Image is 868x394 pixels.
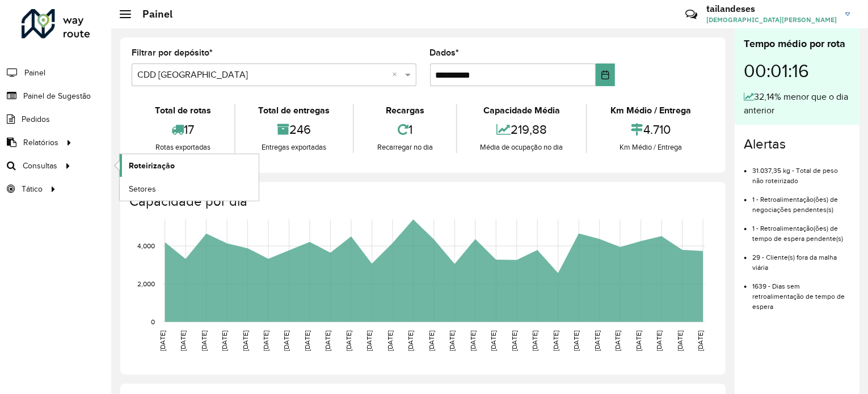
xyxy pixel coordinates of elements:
text: [DATE] [635,331,642,351]
font: 32,14% menor que o dia anterior [744,92,848,115]
text: [DATE] [614,331,621,351]
font: Painel [24,69,45,77]
text: [DATE] [304,331,311,351]
font: Pedidos [22,115,50,124]
text: [DATE] [221,331,228,351]
font: 246 [289,122,311,136]
font: 17 [184,122,194,136]
text: [DATE] [242,331,249,351]
font: 219,88 [511,122,547,136]
font: 29 - Cliente(s) fora da malha viária [752,253,837,271]
a: Roteirização [120,154,259,177]
font: 1 - Retroalimentação(ões) de negociações pendentes(s) [752,196,838,213]
text: [DATE] [697,331,704,351]
text: [DATE] [407,331,415,351]
a: Setores [120,177,259,200]
text: [DATE] [386,331,394,351]
font: Relatórios [23,138,58,147]
text: [DATE] [283,331,290,351]
text: [DATE] [448,331,456,351]
text: [DATE] [428,331,435,351]
font: Consultas [23,162,57,170]
text: [DATE] [325,331,332,351]
font: tailandeses [706,3,755,14]
text: 0 [151,318,155,325]
text: [DATE] [655,331,663,351]
text: [DATE] [179,331,187,351]
font: Média de ocupação no dia [481,143,563,151]
font: Tático [22,185,43,193]
font: Setores [129,185,156,193]
text: [DATE] [345,331,352,351]
text: [DATE] [469,331,477,351]
font: Km Médio / Entrega [620,143,682,151]
font: 1639 - Dias sem retroalimentação de tempo de espera [752,282,845,310]
text: [DATE] [531,331,538,351]
font: Total de rotas [155,105,211,115]
text: 2,000 [137,280,155,287]
font: Alertas [744,137,786,151]
button: Escolha a data [596,63,615,86]
text: 4,000 [137,242,155,249]
font: 31.037,35 kg - Total de peso não roteirizado [752,167,838,184]
font: 1 - Retroalimentação(ões) de tempo de espera pendente(s) [752,224,843,242]
text: [DATE] [200,331,208,351]
font: Capacidade por dia [129,194,247,209]
font: Total de entregas [258,105,330,115]
text: [DATE] [366,331,373,351]
font: Dados [430,48,456,57]
text: [DATE] [552,331,559,351]
font: Recarregar no dia [377,143,433,151]
font: [DEMOGRAPHIC_DATA][PERSON_NAME] [706,15,837,24]
a: Contato Rápido [679,2,703,27]
font: Filtrar por depósito [132,48,209,57]
font: Rotas exportadas [155,143,210,151]
text: [DATE] [159,331,166,351]
span: Clear all [393,68,402,82]
text: [DATE] [593,331,601,351]
text: [DATE] [490,331,497,351]
font: Capacidade Média [483,105,560,115]
font: Km Médio / Entrega [610,105,691,115]
text: [DATE] [676,331,684,351]
font: Roteirização [129,161,175,170]
text: [DATE] [511,331,518,351]
font: 4.710 [643,122,671,136]
text: [DATE] [572,331,580,351]
text: [DATE] [262,331,269,351]
font: Painel de Sugestão [23,92,91,100]
font: Recargas [386,105,424,115]
font: 00:01:16 [744,61,809,81]
font: Entregas exportadas [262,143,326,151]
font: Tempo médio por rota [744,38,845,49]
font: Painel [142,7,172,20]
font: 1 [408,122,412,136]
